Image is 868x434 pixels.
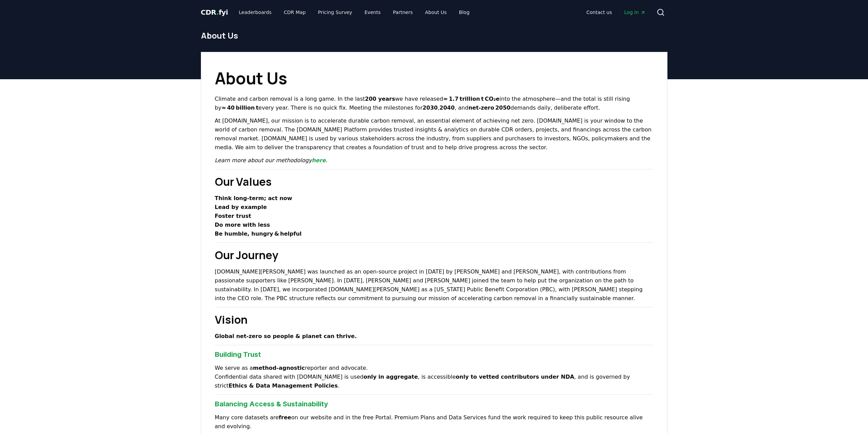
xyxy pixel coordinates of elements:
p: At [DOMAIN_NAME], our mission is to accelerate durable carbon removal, an essential element of ac... [215,116,653,152]
a: Pricing Survey [312,6,357,18]
a: Leaderboards [233,6,277,18]
a: Contact us [581,6,617,18]
h1: About Us [215,66,653,90]
strong: Global net‑zero so people & planet can thrive. [215,333,357,339]
span: Log in [624,9,645,16]
strong: 200 years [365,96,395,102]
a: CDR Map [278,6,311,18]
p: We serve as a reporter and advocate. Confidential data shared with [DOMAIN_NAME] is used , is acc... [215,364,653,390]
strong: 2040 [440,104,455,111]
span: . [216,8,219,16]
a: About Us [420,6,452,18]
nav: Main [581,6,651,18]
strong: method‑agnostic [253,365,305,371]
h2: Our Journey [215,247,653,263]
strong: net‑zero 2050 [468,104,510,111]
a: CDR.fyi [201,8,228,17]
h3: Balancing Access & Sustainability [215,399,653,409]
a: Log in [619,6,651,18]
strong: only to vetted contributors under NDA [456,374,574,380]
strong: ≈ 1.7 trillion t CO₂e [443,96,499,102]
p: [DOMAIN_NAME][PERSON_NAME] was launched as an open-source project in [DATE] by [PERSON_NAME] and ... [215,267,653,303]
strong: Think long‑term; act now [215,195,292,201]
strong: Lead by example [215,204,267,210]
a: Blog [454,6,475,18]
strong: Be humble, hungry & helpful [215,230,302,237]
span: CDR fyi [201,8,228,16]
em: Learn more about our methodology . [215,157,328,164]
p: Many core datasets are on our website and in the free Portal. Premium Plans and Data Services fun... [215,413,653,431]
h2: Our Values [215,173,653,190]
a: here [312,157,326,164]
h2: Vision [215,311,653,328]
strong: ≈ 40 billion t [221,104,259,111]
strong: only in aggregate [364,374,418,380]
p: Climate and carbon removal is a long game. In the last we have released into the atmosphere—and t... [215,95,653,112]
a: Partners [387,6,418,18]
h3: Building Trust [215,349,653,360]
strong: free [279,414,291,421]
nav: Main [233,6,475,18]
strong: Do more with less [215,222,270,228]
strong: 2030 [423,104,438,111]
a: Events [359,6,386,18]
strong: Ethics & Data Management Policies [229,382,338,389]
strong: Foster trust [215,213,251,219]
h1: About Us [201,30,667,41]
